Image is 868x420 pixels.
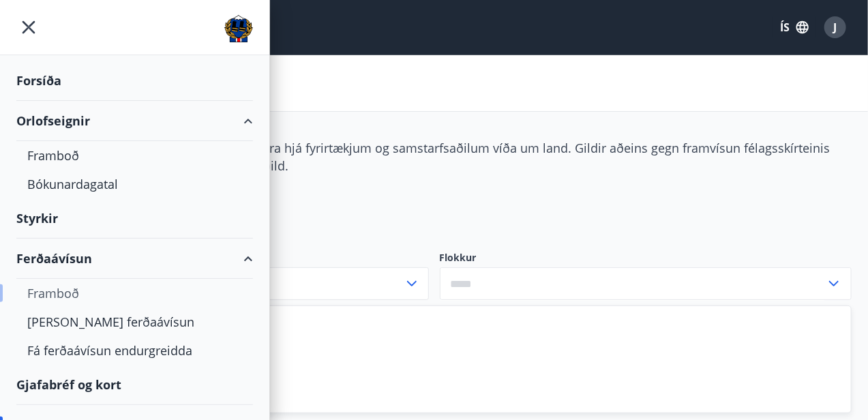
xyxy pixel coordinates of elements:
[123,317,818,335] span: Gleraugna Gallerí
[16,101,253,141] div: Orlofseignir
[16,140,830,174] span: Félagsmenn njóta veglegra tilboða og sérkjara hjá fyrirtækjum og samstarfsaðilum víða um land. Gi...
[440,251,852,265] label: Flokkur
[16,61,253,101] div: Forsíða
[773,15,816,40] button: ÍS
[123,340,818,370] span: 10% afsláttur af gleraugum.
[27,307,242,336] div: [PERSON_NAME] ferðaávísun
[834,20,837,35] span: J
[27,336,242,365] div: Fá ferðaávísun endurgreidda
[16,198,253,239] div: Styrkir
[27,279,242,307] div: Framboð
[27,141,242,170] div: Framboð
[16,15,41,40] button: menu
[16,365,253,405] div: Gjafabréf og kort
[27,170,242,198] div: Bókunardagatal
[819,11,852,44] button: J
[224,15,253,42] img: union_logo
[16,239,253,279] div: Ferðaávísun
